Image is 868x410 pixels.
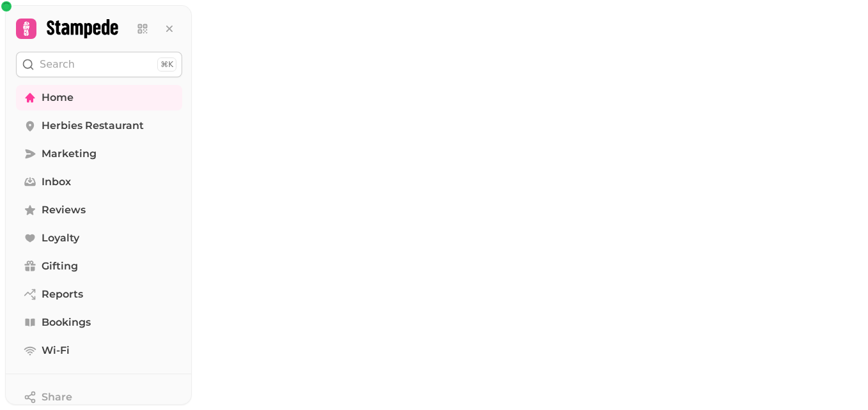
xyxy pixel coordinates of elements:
[16,310,182,335] a: Bookings
[16,384,182,410] button: Share
[42,174,71,190] span: Inbox
[42,90,74,105] span: Home
[16,225,182,251] a: Loyalty
[42,287,83,302] span: Reports
[16,113,182,139] a: Herbies Restaurant
[157,57,176,72] div: ⌘K
[42,315,91,330] span: Bookings
[16,169,182,195] a: Inbox
[42,343,70,358] span: Wi-Fi
[42,146,97,162] span: Marketing
[42,390,72,405] span: Share
[42,231,79,246] span: Loyalty
[42,202,86,218] span: Reviews
[16,52,182,77] button: Search⌘K
[16,197,182,223] a: Reviews
[16,85,182,110] a: Home
[16,282,182,307] a: Reports
[42,259,78,274] span: Gifting
[16,254,182,279] a: Gifting
[16,338,182,363] a: Wi-Fi
[42,118,144,133] span: Herbies Restaurant
[16,141,182,167] a: Marketing
[40,57,75,72] p: Search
